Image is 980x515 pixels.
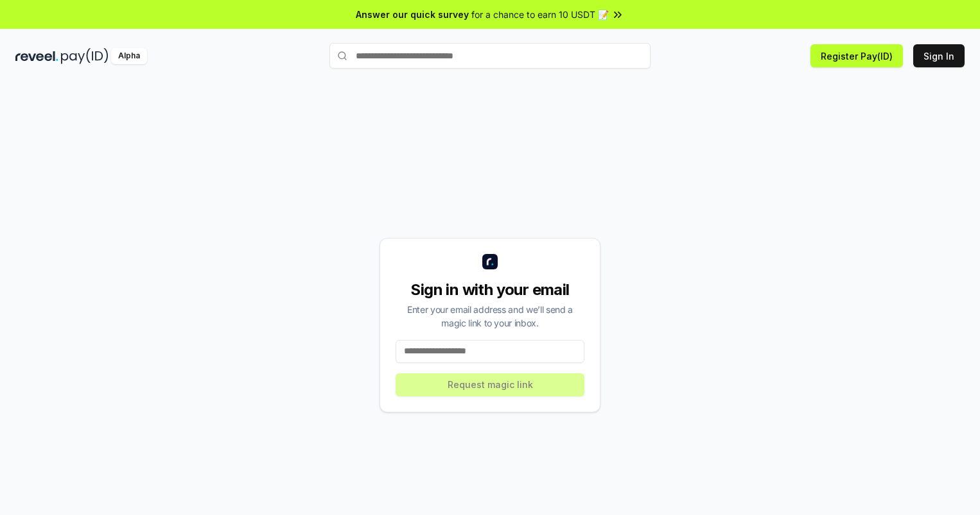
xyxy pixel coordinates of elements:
div: Sign in with your email [396,280,584,300]
div: Enter your email address and we’ll send a magic link to your inbox. [396,303,584,330]
img: pay_id [61,48,109,64]
span: for a chance to earn 10 USDT 📝 [471,8,609,21]
div: Alpha [111,48,147,64]
img: reveel_dark [15,48,58,64]
button: Register Pay(ID) [810,44,903,67]
button: Sign In [913,44,965,67]
img: logo_small [482,254,498,269]
span: Answer our quick survey [356,8,469,21]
